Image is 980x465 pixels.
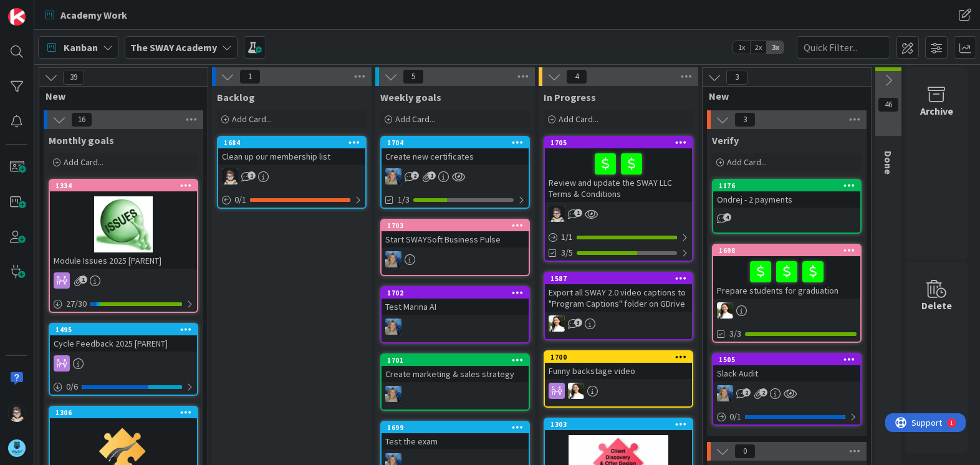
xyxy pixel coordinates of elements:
a: 1705Review and update the SWAY LLC Terms & ConditionsTP1/13/5 [544,136,693,262]
div: 1587 [545,273,692,284]
b: The SWAY Academy [130,41,217,54]
div: 1334 [55,181,197,190]
div: AK [713,302,860,319]
span: 2 [742,388,751,396]
span: Academy Work [60,7,127,22]
div: 1176 [713,180,860,191]
img: TP [549,206,565,222]
span: 0 / 1 [729,410,741,423]
span: 1/3 [398,193,410,206]
span: Support [26,2,57,17]
span: Backlog [217,91,255,103]
div: 1702 [387,289,529,297]
a: 1334Module Issues 2025 [PARENT]27/30 [49,179,198,313]
span: 1 [239,69,261,84]
div: Prepare students for graduation [713,256,860,299]
span: 0 [734,444,756,459]
div: 0/1 [218,192,365,208]
div: MA [382,319,529,335]
span: 1 / 1 [561,231,573,244]
span: 4 [566,69,587,84]
span: Monthly goals [49,134,114,146]
div: Slack Audit [713,365,860,381]
span: Verify [712,134,739,146]
div: Delete [921,298,952,313]
span: 3/3 [729,327,741,340]
div: 1334 [50,180,197,191]
div: 1505 [719,355,860,364]
a: 1703Start SWAYSoft Business PulseMA [380,219,530,276]
span: 2x [750,41,767,54]
img: MA [717,385,733,401]
div: 1699 [382,422,529,433]
div: 1700 [545,352,692,363]
div: 1700Funny backstage video [545,352,692,379]
div: Create new certificates [382,148,529,165]
span: New [709,90,855,102]
span: 27 / 30 [66,297,87,310]
div: 1/1 [545,229,692,245]
img: MA [385,251,401,267]
div: 1 [65,5,68,15]
span: In Progress [544,91,596,103]
img: AK [568,383,584,399]
div: MA [713,385,860,401]
span: 2 [759,388,767,396]
a: 1176Ondrej - 2 payments [712,179,862,234]
img: MA [385,168,401,185]
span: 5 [403,69,424,84]
div: 1703Start SWAYSoft Business Pulse [382,220,529,247]
div: Module Issues 2025 [PARENT] [50,252,197,269]
span: 1x [733,41,750,54]
img: MA [385,319,401,335]
a: 1701Create marketing & sales strategyMA [380,353,530,411]
div: 1704Create new certificates [382,137,529,165]
span: 2 [411,171,419,180]
span: Add Card... [232,113,272,125]
div: 1495 [55,325,197,334]
img: TP [222,168,238,185]
div: 1704 [382,137,529,148]
div: 1495 [50,324,197,335]
span: Done [882,151,895,175]
div: TP [218,168,365,185]
span: Weekly goals [380,91,441,103]
div: 1303 [545,419,692,430]
div: MA [382,251,529,267]
div: 1702 [382,287,529,299]
div: 1587Export all SWAY 2.0 video captions to "Program Captions" folder on GDrive [545,273,692,312]
div: 1699 [387,423,529,432]
div: 1176 [719,181,860,190]
div: 1701Create marketing & sales strategy [382,355,529,382]
a: 1700Funny backstage videoAK [544,350,693,408]
span: 16 [71,112,92,127]
div: Start SWAYSoft Business Pulse [382,231,529,247]
a: 1684Clean up our membership listTP0/1 [217,136,367,209]
div: Funny backstage video [545,363,692,379]
a: 1505Slack AuditMA0/1 [712,353,862,426]
span: Add Card... [64,156,103,168]
span: 46 [878,97,899,112]
div: 1698Prepare students for graduation [713,245,860,299]
div: Clean up our membership list [218,148,365,165]
span: 39 [63,70,84,85]
div: Test Marina AI [382,299,529,315]
div: Test the exam [382,433,529,449]
div: 1698 [719,246,860,255]
div: 1306 [50,407,197,418]
div: AK [545,315,692,332]
div: Ondrej - 2 payments [713,191,860,208]
div: Review and update the SWAY LLC Terms & Conditions [545,148,692,202]
span: 3 [726,70,747,85]
div: 1701 [382,355,529,366]
div: 1702Test Marina AI [382,287,529,315]
div: 1684Clean up our membership list [218,137,365,165]
span: 0 / 1 [234,193,246,206]
div: 0/1 [713,409,860,424]
div: 27/30 [50,296,197,312]
span: Add Card... [559,113,598,125]
span: 3 [574,319,582,327]
div: MA [382,386,529,402]
div: 1306 [55,408,197,417]
img: AK [549,315,565,332]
